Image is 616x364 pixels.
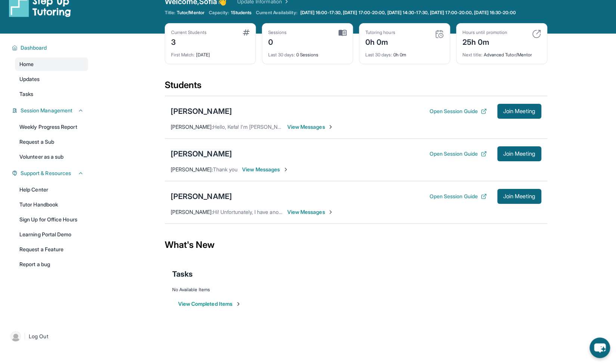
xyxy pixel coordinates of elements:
span: Tasks [172,269,193,279]
span: Updates [19,75,40,83]
span: Thank you [213,166,238,172]
img: user-img [10,331,21,342]
div: Current Students [171,29,207,35]
img: Chevron-Right [328,124,334,130]
span: Next title : [462,52,483,57]
a: Weekly Progress Report [15,120,88,134]
img: card [338,29,347,36]
span: Last 30 days : [268,52,295,57]
img: Chevron-Right [328,209,334,215]
div: 0h 0m [365,47,444,58]
div: [DATE] [171,47,250,58]
button: Open Session Guide [429,193,486,200]
button: Open Session Guide [429,150,486,158]
div: Sessions [268,29,287,35]
span: | [24,332,26,341]
span: Tasks [19,90,33,98]
a: Sign Up for Office Hours [15,213,88,226]
span: Hi! Unfortunately, I have another session until 6:00 [DATE], but after that time I am available. ... [213,209,553,215]
span: Dashboard [21,44,47,52]
span: Last 30 days : [365,52,392,57]
a: Report a bug [15,258,88,271]
div: 3 [171,35,207,47]
span: Tutor/Mentor [177,10,204,16]
a: Updates [15,72,88,86]
div: 25h 0m [462,35,507,47]
div: Advanced Tutor/Mentor [462,47,541,58]
button: Dashboard [18,44,84,52]
span: Current Availability: [256,10,297,16]
span: View Messages [242,166,289,173]
span: 1 Students [230,10,251,16]
div: [PERSON_NAME] [171,149,232,159]
button: Join Meeting [497,146,541,161]
div: No Available Items [172,287,540,293]
span: [DATE] 16:00-17:30, [DATE] 17:00-20:00, [DATE] 14:30-17:30, [DATE] 17:00-20:00, [DATE] 16:30-20:00 [300,10,516,16]
button: chat-button [589,337,610,358]
div: [PERSON_NAME] [171,106,232,116]
button: Session Management [18,107,84,114]
span: [PERSON_NAME] : [171,166,213,172]
span: View Messages [287,123,334,131]
a: Tasks [15,87,88,101]
span: [PERSON_NAME] : [171,209,213,215]
button: Join Meeting [497,189,541,204]
div: Hours until promotion [462,29,507,35]
a: Request a Sub [15,135,88,149]
span: First Match : [171,52,195,57]
div: 0 [268,35,287,47]
div: 0h 0m [365,35,395,47]
span: Capacity: [209,10,229,16]
a: Request a Feature [15,243,88,256]
a: Learning Portal Demo [15,228,88,241]
span: Title: [165,10,175,16]
a: [DATE] 16:00-17:30, [DATE] 17:00-20:00, [DATE] 14:30-17:30, [DATE] 17:00-20:00, [DATE] 16:30-20:00 [299,10,517,16]
span: Log Out [29,333,48,340]
span: [PERSON_NAME] : [171,124,213,130]
span: Support & Resources [21,169,71,177]
a: Tutor Handbook [15,198,88,211]
div: Tutoring hours [365,29,395,35]
span: Join Meeting [503,194,535,199]
button: View Completed Items [178,300,241,308]
div: Students [165,79,547,96]
span: Session Management [21,107,72,114]
span: Home [19,60,34,68]
button: Open Session Guide [429,108,486,115]
div: [PERSON_NAME] [171,191,232,202]
span: Join Meeting [503,152,535,156]
a: Help Center [15,183,88,196]
a: Home [15,57,88,71]
span: View Messages [287,208,334,216]
span: Join Meeting [503,109,535,113]
img: Chevron-Right [283,167,289,172]
img: card [243,29,250,35]
div: What's New [165,228,547,261]
img: card [532,29,541,38]
img: card [435,29,444,38]
button: Join Meeting [497,104,541,119]
button: Support & Resources [18,169,84,177]
div: 0 Sessions [268,47,347,58]
a: Volunteer as a sub [15,150,88,164]
a: |Log Out [7,328,88,345]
